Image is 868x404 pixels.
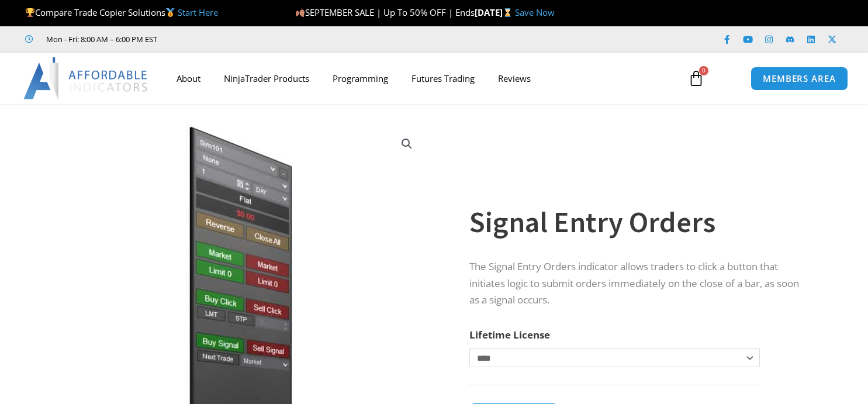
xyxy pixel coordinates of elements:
[321,65,400,92] a: Programming
[165,65,212,92] a: About
[763,74,836,83] span: MEMBERS AREA
[568,401,673,402] iframe: Secure express checkout frame
[469,258,811,309] p: The Signal Entry Orders indicator allows traders to click a button that initiates logic to submit...
[166,8,175,17] img: 🥇
[296,8,305,17] img: 🍂
[486,65,542,92] a: Reviews
[25,6,218,18] span: Compare Trade Copier Solutions
[469,328,550,341] label: Lifetime License
[699,66,708,75] span: 0
[23,57,149,99] img: LogoAI | Affordable Indicators – NinjaTrader
[174,33,349,45] iframe: Customer reviews powered by Trustpilot
[751,67,848,91] a: MEMBERS AREA
[503,8,512,17] img: ⌛
[400,65,486,92] a: Futures Trading
[212,65,321,92] a: NinjaTrader Products
[475,6,515,18] strong: [DATE]
[178,6,218,18] a: Start Here
[515,6,555,18] a: Save Now
[396,133,417,154] a: View full-screen image gallery
[469,202,811,243] h1: Signal Entry Orders
[165,65,677,92] nav: Menu
[295,6,475,18] span: SEPTEMBER SALE | Up To 50% OFF | Ends
[43,32,157,46] span: Mon - Fri: 8:00 AM – 6:00 PM EST
[670,61,722,95] a: 0
[469,373,487,381] a: Clear options
[26,8,34,17] img: 🏆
